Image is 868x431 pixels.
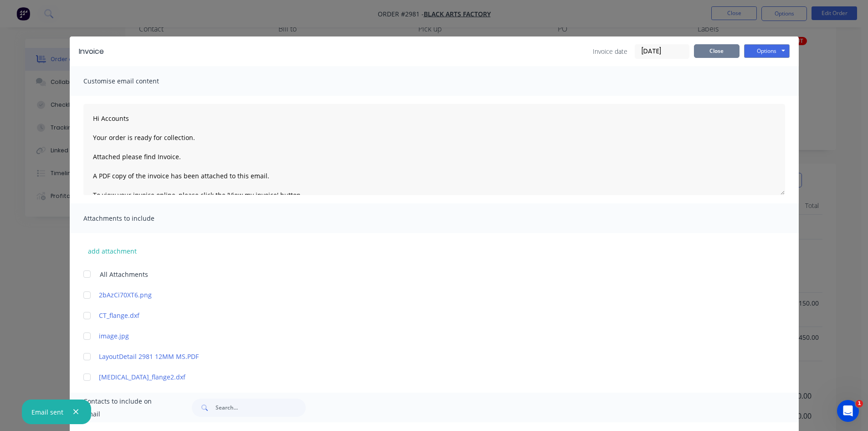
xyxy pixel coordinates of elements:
a: [MEDICAL_DATA]_flange2.dxf [99,372,743,382]
a: image.jpg [99,331,743,341]
textarea: Hi Accounts Your order is ready for collection. Attached please find Invoice. A PDF copy of the i... [83,104,785,195]
a: 2bAzCi70XT6.png [99,290,743,300]
a: LayoutDetail 2981 12MM MS.PDF [99,352,743,361]
span: All Attachments [100,270,148,279]
button: Close [694,44,740,58]
button: add attachment [83,244,141,258]
span: Contacts to include on email [83,395,169,421]
button: Options [744,44,790,58]
span: Customise email content [83,75,184,88]
span: 1 [856,400,863,407]
input: Search... [216,399,306,417]
span: Invoice date [593,47,627,56]
a: CT_flange.dxf [99,311,743,320]
div: Email sent [31,407,63,417]
iframe: Intercom live chat [837,400,859,422]
div: Invoice [79,46,104,57]
span: Attachments to include [83,212,184,225]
